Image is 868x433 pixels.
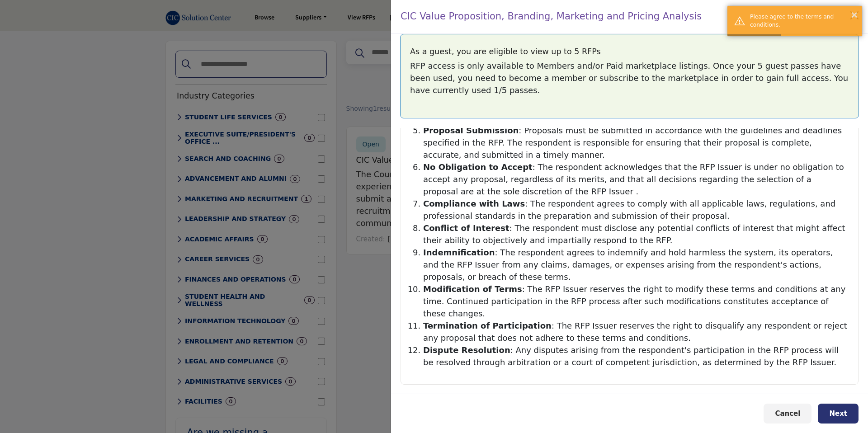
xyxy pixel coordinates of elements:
li: : The respondent acknowledges that the RFP Issuer is under no obligation to accept any proposal, ... [423,161,849,198]
div: Please agree to the terms and conditions. [750,13,855,29]
strong: Dispute Resolution [423,345,510,355]
h5: As a guest, you are eligible to view up to 5 RFPs [410,47,849,56]
p: RFP access is only available to Members and/or Paid marketplace listings. Once your 5 guest passe... [410,60,849,96]
strong: Modification of Terms [423,284,522,294]
li: : Any disputes arising from the respondent's participation in the RFP process will be resolved th... [423,344,849,368]
li: : The RFP Issuer reserves the right to modify these terms and conditions at any time. Continued p... [423,283,849,320]
li: : Proposals must be submitted in accordance with the guidelines and deadlines specified in the RF... [423,124,849,161]
strong: No Obligation to Accept [423,162,533,172]
button: × [850,10,858,19]
span: Cancel [775,409,800,418]
button: Cancel [764,404,811,424]
strong: Compliance with Laws [423,199,525,208]
strong: Indemnification [423,248,495,257]
li: : The respondent agrees to comply with all applicable laws, regulations, and professional standar... [423,198,849,222]
li: : The respondent must disclose any potential conflicts of interest that might affect their abilit... [423,222,849,246]
strong: Proposal Submission [423,126,519,135]
strong: Termination of Participation [423,321,552,330]
span: Next [829,409,847,418]
button: Next [818,404,859,424]
li: : The RFP Issuer reserves the right to disqualify any respondent or reject any proposal that does... [423,320,849,344]
li: : The respondent agrees to indemnify and hold harmless the system, its operators, and the RFP Iss... [423,246,849,283]
strong: Conflict of Interest [423,223,509,233]
h4: CIC Value Proposition, Branding, Marketing and Pricing Analysis [401,9,702,24]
